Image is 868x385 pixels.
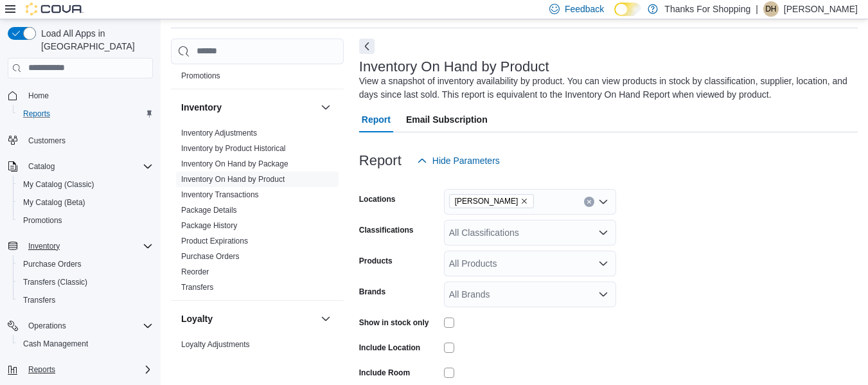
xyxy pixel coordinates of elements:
a: Loyalty Adjustments [181,340,250,349]
span: Catalog [23,159,153,174]
button: Loyalty [181,312,315,325]
a: Inventory Adjustments [181,129,257,138]
span: Reports [23,109,50,119]
button: Open list of options [598,258,608,269]
span: My Catalog (Classic) [18,177,153,192]
span: Load All Apps in [GEOGRAPHIC_DATA] [36,27,153,53]
a: Reorder [181,267,209,276]
span: Cash Management [23,339,88,349]
span: Dark Mode [614,16,615,17]
span: Transfers (Classic) [23,277,87,287]
span: Transfers [23,295,55,305]
span: Package History [181,220,237,231]
span: Preston [449,194,535,208]
button: Reports [3,361,158,379]
span: Reports [23,362,153,377]
label: Include Location [359,343,420,353]
h3: Report [359,153,402,168]
div: View a snapshot of inventory availability by product. You can view products in stock by classific... [359,75,851,102]
a: Inventory Transactions [181,190,259,199]
button: Customers [3,130,158,149]
p: | [756,1,758,17]
span: Inventory [28,241,60,251]
button: Inventory [181,101,315,114]
p: Thanks For Shopping [664,1,750,17]
span: Reports [28,364,55,375]
a: Home [23,88,54,103]
a: Promotions [18,213,67,228]
button: My Catalog (Classic) [13,175,158,193]
a: Purchase Orders [181,252,240,261]
button: Inventory [318,100,333,115]
a: Inventory by Product Historical [181,144,286,153]
button: Inventory [23,238,65,254]
button: Catalog [3,157,158,175]
label: Brands [359,287,385,297]
button: Purchase Orders [13,255,158,273]
a: Transfers [18,292,60,308]
span: Inventory On Hand by Product [181,174,285,184]
input: Dark Mode [614,3,641,16]
button: Next [359,39,375,54]
span: Operations [23,318,153,334]
span: Operations [28,321,66,331]
a: Product Expirations [181,237,248,246]
div: Inventory [171,125,344,300]
span: Customers [23,132,153,148]
h3: Inventory On Hand by Product [359,59,549,75]
span: [PERSON_NAME] [455,195,518,208]
span: Inventory Adjustments [181,128,257,138]
span: Promotions [18,213,153,228]
a: My Catalog (Beta) [18,195,91,210]
span: My Catalog (Classic) [23,179,94,190]
a: Package Details [181,206,237,215]
a: Customers [23,133,71,148]
a: My Catalog (Classic) [18,177,100,192]
span: Home [23,87,153,103]
button: Home [3,86,158,105]
span: Reorder [181,267,209,277]
span: Product Expirations [181,236,248,246]
button: Loyalty [318,311,333,327]
span: Promotions [181,71,220,81]
button: Remove Preston from selection in this group [520,197,528,205]
button: Operations [23,318,71,334]
a: Inventory On Hand by Product [181,175,285,184]
span: Transfers [18,292,153,308]
label: Classifications [359,225,414,235]
span: Catalog [28,161,55,172]
a: Transfers [181,283,213,292]
h3: Inventory [181,101,222,114]
button: Transfers [13,291,158,309]
span: Reports [18,106,153,121]
span: Inventory [23,238,153,254]
a: Purchase Orders [18,256,87,272]
a: Cash Management [18,336,93,352]
span: Inventory On Hand by Package [181,159,288,169]
button: Reports [23,362,60,377]
button: Open list of options [598,289,608,300]
button: Open list of options [598,228,608,238]
label: Products [359,256,393,266]
a: Promotions [181,71,220,80]
span: Inventory by Product Historical [181,143,286,154]
span: Report [362,107,391,132]
span: Email Subscription [406,107,488,132]
button: Hide Parameters [412,148,505,174]
span: Hide Parameters [432,154,500,167]
label: Locations [359,194,396,204]
a: Package History [181,221,237,230]
div: Loyalty [171,337,344,373]
button: Clear input [584,197,594,207]
a: Reports [18,106,55,121]
label: Include Room [359,368,410,378]
a: Promotion Details [181,56,242,65]
button: Open list of options [598,197,608,207]
span: My Catalog (Beta) [18,195,153,210]
button: Cash Management [13,335,158,353]
button: Reports [13,105,158,123]
button: Promotions [13,211,158,229]
span: DH [765,1,776,17]
span: Home [28,91,49,101]
a: Transfers (Classic) [18,274,93,290]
